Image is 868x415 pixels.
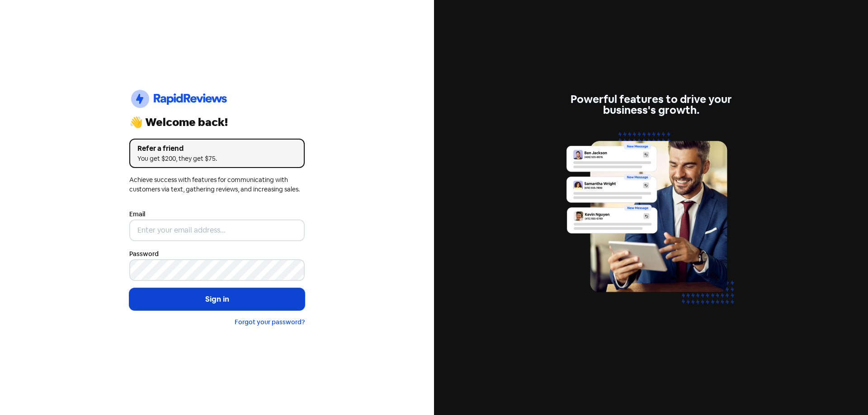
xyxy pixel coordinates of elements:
img: inbox [563,126,739,321]
div: 👋 Welcome back! [129,117,305,128]
label: Email [129,210,145,219]
input: Enter your email address... [129,219,305,241]
div: Achieve success with features for communicating with customers via text, gathering reviews, and i... [129,175,305,194]
div: You get $200, they get $75. [137,154,297,163]
div: Refer a friend [137,143,297,154]
div: Powerful features to drive your business's growth. [563,94,739,116]
label: Password [129,249,159,259]
a: Forgot your password? [235,318,305,326]
button: Sign in [129,288,305,311]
